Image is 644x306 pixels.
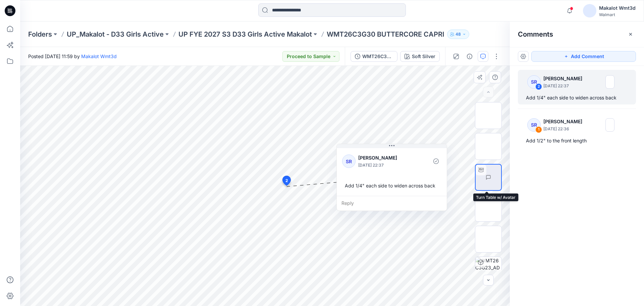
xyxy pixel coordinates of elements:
[447,30,469,39] button: 48
[475,257,501,283] img: WMT26C3G23_ADM_BUTTERCORE TANK Soft Silver
[464,51,475,62] button: Details
[400,51,440,62] button: Soft Silver
[28,53,117,60] span: Posted [DATE] 11:59 by
[535,83,542,90] div: 2
[28,30,52,39] a: Folders
[527,75,541,89] div: SR
[342,155,356,168] div: SR
[351,51,397,62] button: WMT26C3G23_ADM_BUTTERCORE TANK
[327,30,444,39] p: WMT26C3G30 BUTTERCORE CAPRI
[535,126,542,133] div: 1
[599,4,636,12] div: Makalot Wmt3d
[285,178,288,184] span: 2
[67,30,164,39] a: UP_Makalot - D33 Girls Active
[412,53,435,60] div: Soft Silver
[81,53,117,59] a: Makalot Wmt3d
[543,126,587,132] p: [DATE] 22:36
[527,118,541,132] div: SR
[526,137,628,145] div: Add 1/2" to the front length
[178,30,312,39] a: UP FYE 2027 S3 D33 Girls Active Makalot
[543,118,587,126] p: [PERSON_NAME]
[531,51,636,62] button: Add Comment
[455,31,461,38] p: 48
[358,162,413,169] p: [DATE] 22:37
[526,94,628,102] div: Add 1/4" each side to widen across back
[543,75,587,83] p: [PERSON_NAME]
[337,196,447,211] div: Reply
[543,83,587,89] p: [DATE] 22:37
[518,30,553,38] h2: Comments
[599,12,636,17] div: Walmart
[358,154,413,162] p: [PERSON_NAME]
[362,53,393,60] div: WMT26C3G23_ADM_BUTTERCORE TANK
[342,179,441,192] div: Add 1/4" each side to widen across back
[583,4,596,17] img: avatar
